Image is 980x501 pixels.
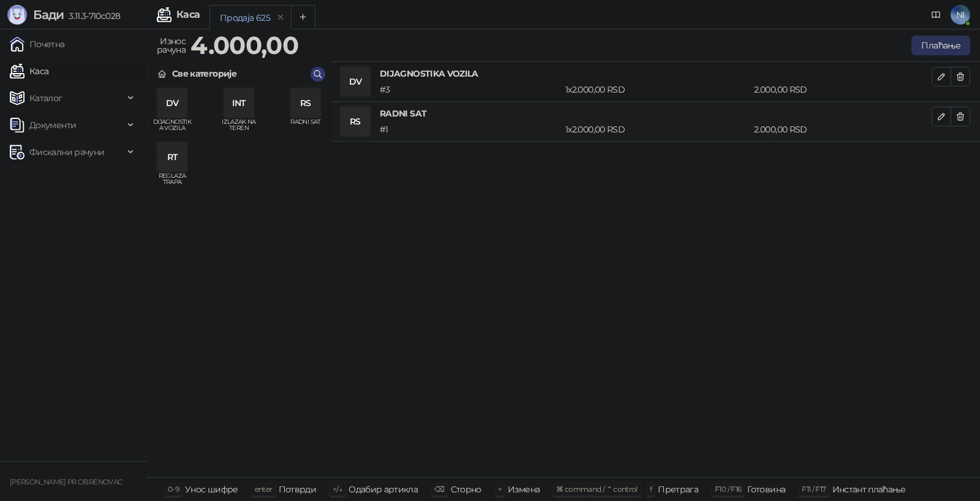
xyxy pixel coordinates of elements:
span: F11 / F17 [802,484,826,494]
div: Продаја 625 [220,11,270,25]
div: 1 x 2.000,00 RSD [563,83,752,96]
div: Потврди [279,481,317,497]
div: 2.000,00 RSD [752,83,934,96]
span: RADNI SAT [286,119,325,137]
span: Документи [29,113,76,137]
div: Износ рачуна [154,33,188,58]
span: enter [255,484,273,494]
div: Каса [176,10,200,20]
div: 1 x 2.000,00 RSD [563,123,752,136]
button: Плаћање [911,36,970,55]
span: NI [951,5,970,25]
div: Измена [508,481,540,497]
a: Каса [10,59,48,83]
span: DIJAGNOSTIKA VOZILA [153,119,192,137]
div: # 1 [377,123,563,136]
div: RS [341,107,370,136]
h4: RADNI SAT [380,107,932,120]
div: Унос шифре [185,481,238,497]
div: Све категорије [172,67,236,80]
span: + [498,484,502,494]
img: Logo [7,5,27,25]
span: ⌘ command / ⌃ control [556,484,638,494]
div: grid [148,86,330,477]
span: F10 / F16 [715,484,741,494]
div: # 3 [377,83,563,96]
div: 2.000,00 RSD [752,123,934,136]
span: IZLAZAK NA TEREN [219,119,258,137]
span: ⌫ [434,484,444,494]
span: ↑/↓ [333,484,342,494]
div: INT [224,88,254,118]
div: DV [157,88,187,118]
div: RS [291,88,320,118]
span: 0-9 [168,484,179,494]
span: REGLAZA TRAPA [153,173,192,191]
span: Каталог [29,86,62,110]
h4: DIJAGNOSTIKA VOZILA [380,67,932,80]
div: Претрага [658,481,698,497]
span: Фискални рачуни [29,140,104,164]
button: remove [273,12,288,23]
button: Add tab [291,5,315,29]
div: Одабир артикла [349,481,418,497]
small: [PERSON_NAME] PR OBRENOVAC [10,478,122,486]
a: Документација [926,5,946,25]
div: Инстант плаћање [832,481,905,497]
span: f [650,484,652,494]
span: Бади [33,7,64,22]
div: DV [341,67,370,96]
span: 3.11.3-710c028 [64,10,120,21]
a: Почетна [10,32,65,56]
div: Сторно [451,481,481,497]
div: RT [157,142,187,172]
div: Готовина [747,481,785,497]
strong: 4.000,00 [190,30,298,60]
